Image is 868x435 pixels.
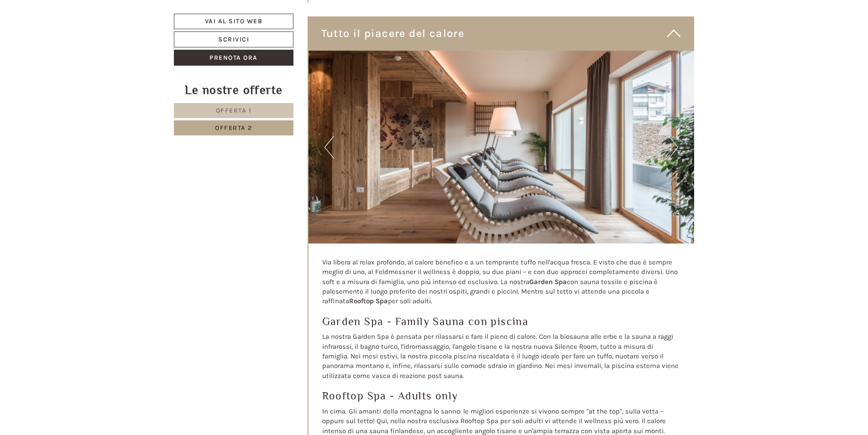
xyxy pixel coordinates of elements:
small: 16:14 [14,44,143,51]
button: Invia [311,240,359,256]
a: Scrivici [174,31,293,47]
p: La nostra Garden Spa è pensata per rilassarsi e fare il pieno di calore. Con la biosauna alle erb... [322,332,681,381]
div: Le nostre offerte [174,82,293,98]
strong: Rooftop Spa [349,297,388,305]
div: martedì [159,7,200,22]
div: Buon giorno, come possiamo aiutarla? [7,25,148,52]
a: Prenota ora [174,50,293,66]
h3: Garden Spa - Family Sauna con piscina [322,316,681,327]
div: Tutto il piacere del calore [308,16,695,50]
span: Offerta 2 [215,124,252,132]
button: Next [669,136,678,159]
h3: Rooftop Spa - Adults only [322,390,681,402]
a: Vai al sito web [174,14,293,29]
strong: Garden Spa [529,278,567,286]
div: Hotel B&B Feldmessner [14,26,143,34]
button: Previous [324,136,334,159]
span: Offerta 1 [216,107,252,114]
p: Via libera al relax profondo, al calore benefico e a un temprante tuffo nell'acqua fresca. E vist... [322,258,681,306]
